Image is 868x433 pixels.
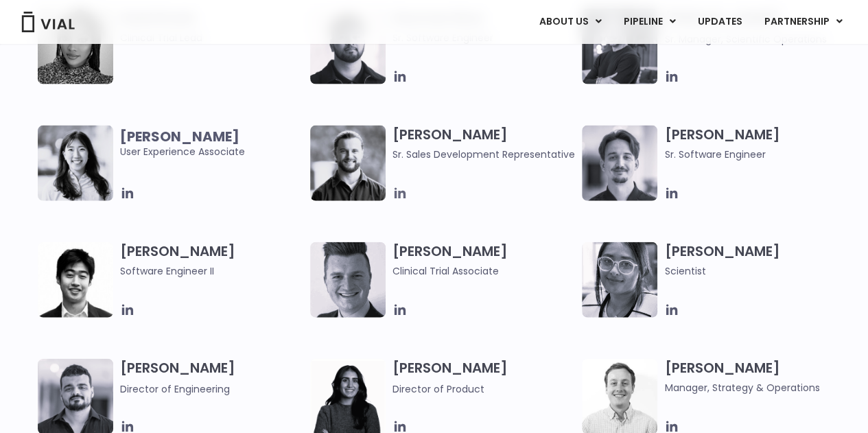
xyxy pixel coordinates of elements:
img: Headshot of smiling woman named Anjali [582,242,657,318]
h3: [PERSON_NAME] [664,359,847,395]
span: Director of Product [392,382,484,396]
h3: [PERSON_NAME] [664,242,847,279]
h3: [PERSON_NAME] [392,359,576,397]
img: A woman wearing a leopard print shirt in a black and white photo. [38,9,113,84]
h3: [PERSON_NAME] [392,126,576,162]
img: Vial Logo [21,12,75,32]
span: Scientist [664,264,847,279]
h3: [PERSON_NAME] [120,359,303,397]
span: Sr. Software Engineer [664,147,847,162]
span: Director of Engineering [120,382,230,396]
span: User Experience Associate [120,129,303,159]
img: Image of smiling man named Hugo [310,126,386,201]
img: Headshot of smiling of man named Gurman [310,9,386,84]
a: PIPELINEMenu Toggle [613,10,686,34]
h3: [PERSON_NAME] [120,242,303,279]
span: Manager, Strategy & Operations [664,380,847,395]
img: Headshot of smiling man named Jared [582,9,657,84]
a: PARTNERSHIPMenu Toggle [753,10,854,34]
img: Jason Zhang [38,242,113,318]
a: UPDATES [687,10,753,34]
h3: [PERSON_NAME] [392,242,576,279]
h3: [PERSON_NAME] [664,126,847,162]
a: ABOUT USMenu Toggle [528,10,612,34]
span: Clinical Trial Associate [392,264,576,279]
img: Headshot of smiling man named Collin [310,242,386,318]
span: Software Engineer II [120,264,303,279]
b: [PERSON_NAME] [120,127,239,146]
img: Fran [582,126,657,201]
span: Sr. Sales Development Representative [392,147,576,162]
